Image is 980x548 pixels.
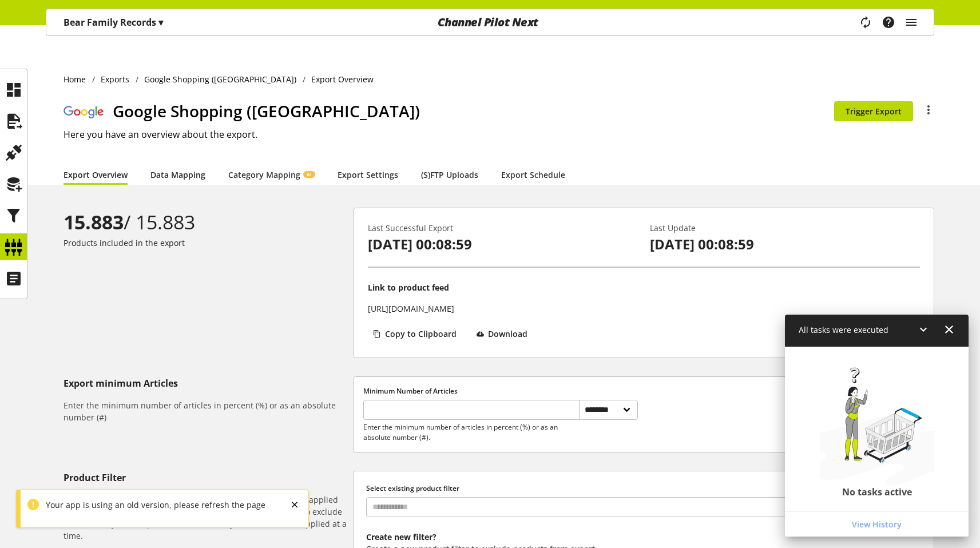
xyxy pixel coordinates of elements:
span: Trigger Export [846,105,902,117]
p: Link to product feed [368,281,449,293]
p: Last Successful Export [368,222,638,234]
span: ▾ [158,16,163,29]
a: (S)FTP Uploads [421,169,478,181]
h2: Here you have an overview about the export. [64,128,934,141]
p: Bear Family Records [64,15,163,29]
label: Select existing product filter [366,483,922,494]
b: Create new filter? [366,531,437,542]
span: Copy to Clipboard [385,328,457,340]
a: View History [787,514,966,534]
h1: Google Shopping ([GEOGRAPHIC_DATA]) [113,99,834,123]
span: Exports [101,73,129,85]
a: Download [471,324,538,348]
p: [DATE] 00:08:59 [650,234,920,255]
button: Trigger Export [834,101,913,121]
a: Exports [95,73,136,85]
a: Home [64,73,92,85]
span: Home [64,73,86,85]
p: [URL][DOMAIN_NAME] [368,303,454,315]
a: Data Mapping [150,169,205,181]
nav: main navigation [46,9,934,36]
a: Export Settings [338,169,398,181]
span: View History [852,518,902,530]
h2: No tasks active [842,486,912,498]
span: Download [488,328,527,340]
h5: Product Filter [64,471,349,485]
h6: Enter the minimum number of articles in percent (%) or as an absolute number (#) [64,399,349,423]
span: All tasks were executed [799,324,888,335]
h5: Export minimum Articles [64,376,349,390]
p: [DATE] 00:08:59 [368,234,638,255]
img: logo [64,104,104,119]
b: 15.883 [64,209,124,235]
label: Minimum Number of Articles [363,386,638,396]
button: Download [471,324,538,344]
a: Category MappingAI [228,169,315,181]
p: Last Update [650,222,920,234]
a: Export Overview [64,169,128,181]
p: Products included in the export [64,237,349,249]
div: Your app is using an old version, please refresh the page [40,499,265,511]
span: AI [307,171,312,178]
div: / 15.883 [64,208,349,237]
a: Export Schedule [501,169,565,181]
p: Enter the minimum number of articles in percent (%) or as an absolute number (#). [363,422,578,443]
button: Copy to Clipboard [368,324,467,344]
